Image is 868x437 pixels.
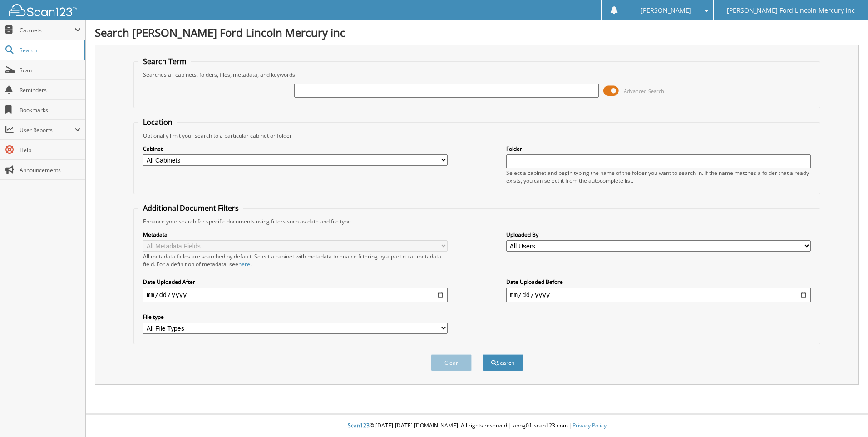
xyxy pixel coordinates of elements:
[641,8,691,13] span: [PERSON_NAME]
[20,86,81,94] span: Reminders
[143,145,448,153] label: Cabinet
[624,88,664,94] span: Advanced Search
[20,126,74,134] span: User Reports
[143,278,448,286] label: Date Uploaded After
[143,231,448,238] label: Metadata
[20,66,81,74] span: Scan
[143,288,448,302] input: start
[86,415,868,437] div: © [DATE]-[DATE] [DOMAIN_NAME]. All rights reserved | appg01-scan123-com |
[431,354,472,371] button: Clear
[20,106,81,114] span: Bookmarks
[348,422,370,429] span: Scan123
[143,253,448,268] div: All metadata fields are searched by default. Select a cabinet with metadata to enable filtering b...
[138,132,815,139] div: Optionally limit your search to a particular cabinet or folder
[138,203,243,213] legend: Additional Document Filters
[506,169,811,184] div: Select a cabinet and begin typing the name of the folder you want to search in. If the name match...
[143,313,448,321] label: File type
[20,46,79,54] span: Search
[138,71,815,79] div: Searches all cabinets, folders, files, metadata, and keywords
[20,146,81,154] span: Help
[95,25,859,40] h1: Search [PERSON_NAME] Ford Lincoln Mercury inc
[483,354,523,371] button: Search
[138,218,815,225] div: Enhance your search for specific documents using filters such as date and file type.
[20,166,81,174] span: Announcements
[20,26,74,34] span: Cabinets
[506,278,811,286] label: Date Uploaded Before
[727,8,855,13] span: [PERSON_NAME] Ford Lincoln Mercury inc
[506,288,811,302] input: end
[138,56,191,66] legend: Search Term
[506,145,811,153] label: Folder
[238,260,250,268] a: here
[572,422,607,429] a: Privacy Policy
[138,117,177,127] legend: Location
[9,4,77,16] img: scan123-logo-white.svg
[506,231,811,238] label: Uploaded By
